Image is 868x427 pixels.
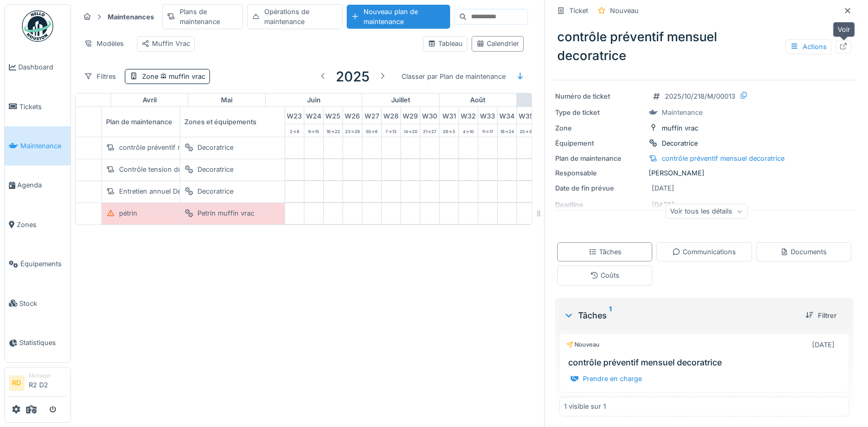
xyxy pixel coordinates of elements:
[103,12,158,22] strong: Maintenances
[652,183,674,193] div: [DATE]
[336,68,370,85] h3: 2025
[564,401,606,411] div: 1 visible sur 1
[19,299,66,309] span: Stock
[29,372,66,394] li: R2 D2
[5,205,71,244] a: Zones
[610,6,639,16] div: Nouveau
[517,107,536,123] div: W 35
[197,208,254,218] div: Petrin muffin vrac
[662,138,698,148] div: Decoratrice
[343,107,362,123] div: W 26
[19,338,66,348] span: Statistiques
[162,4,243,29] div: Plans de maintenance
[189,93,265,107] div: mai
[119,208,137,218] div: pétrin
[553,23,855,69] div: contrôle préventif mensuel decoratrice
[555,168,644,178] div: Responsable
[662,123,698,133] div: muffin vrac
[440,107,459,123] div: W 31
[780,247,827,257] div: Documents
[564,309,797,322] div: Tâches
[19,102,66,112] span: Tickets
[17,220,66,230] span: Zones
[440,124,459,137] div: 28 -> 3
[589,247,621,257] div: Tâches
[111,93,188,107] div: avril
[420,107,439,123] div: W 30
[665,91,735,101] div: 2025/10/218/M/00013
[285,107,304,123] div: W 23
[478,107,497,123] div: W 33
[29,372,66,379] div: Manager
[428,39,463,49] div: Tableau
[119,143,242,152] div: contrôle préventif mensuel decoratrice
[498,107,517,123] div: W 34
[517,93,613,107] div: septembre
[672,247,736,257] div: Communications
[459,124,478,137] div: 4 -> 10
[401,124,420,137] div: 14 -> 20
[566,372,646,386] div: Prendre en charge
[324,107,343,123] div: W 25
[555,168,853,178] div: [PERSON_NAME]
[362,124,381,137] div: 30 -> 6
[20,259,66,269] span: Équipements
[285,124,304,137] div: 2 -> 8
[555,153,644,163] div: Plan de maintenance
[801,309,841,323] div: Filtrer
[362,93,439,107] div: juillet
[662,153,784,163] div: contrôle préventif mensuel decoratrice
[5,87,71,126] a: Tickets
[555,91,644,101] div: Numéro de ticket
[382,124,401,137] div: 7 -> 13
[142,39,190,49] div: Muffin Vrac
[397,69,510,84] div: Classer par Plan de maintenance
[665,204,747,219] div: Voir tous les détails
[498,124,517,137] div: 18 -> 24
[568,358,844,367] h3: contrôle préventif mensuel decoratrice
[304,107,323,123] div: W 24
[382,107,401,123] div: W 28
[420,124,439,137] div: 21 -> 27
[180,107,285,136] div: Zones et équipements
[555,108,644,117] div: Type de ticket
[18,62,66,72] span: Dashboard
[833,22,855,37] div: Voir
[343,124,362,137] div: 23 -> 29
[555,123,644,133] div: Zone
[5,165,71,205] a: Agenda
[555,183,644,193] div: Date de fin prévue
[440,93,517,107] div: août
[401,107,420,123] div: W 29
[5,283,71,323] a: Stock
[478,124,497,137] div: 11 -> 17
[9,372,66,397] a: RD ManagerR2 D2
[662,108,702,117] div: Maintenance
[197,143,233,152] div: Decoratrice
[79,69,121,84] div: Filtres
[5,48,71,87] a: Dashboard
[9,375,25,391] li: RD
[566,340,600,349] div: Nouveau
[609,309,612,322] sup: 1
[266,93,362,107] div: juin
[197,186,233,196] div: Decoratrice
[20,141,66,151] span: Maintenance
[119,164,354,174] div: Contrôle tension du tapis convoyeur et du tendeur , réglage si nécessaire
[324,124,343,137] div: 16 -> 22
[5,244,71,283] a: Équipements
[247,4,343,29] div: Opérations de maintenance
[590,270,619,280] div: Coûts
[569,6,588,16] div: Ticket
[812,340,835,350] div: [DATE]
[142,72,205,81] div: Zone
[158,73,205,80] span: muffin vrac
[5,323,71,362] a: Statistiques
[517,124,536,137] div: 25 -> 31
[119,186,231,196] div: Entretien annuel Décoratrice MV S1
[555,138,644,148] div: Équipement
[785,39,831,54] div: Actions
[347,5,450,29] div: Nouveau plan de maintenance
[459,107,478,123] div: W 32
[362,107,381,123] div: W 27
